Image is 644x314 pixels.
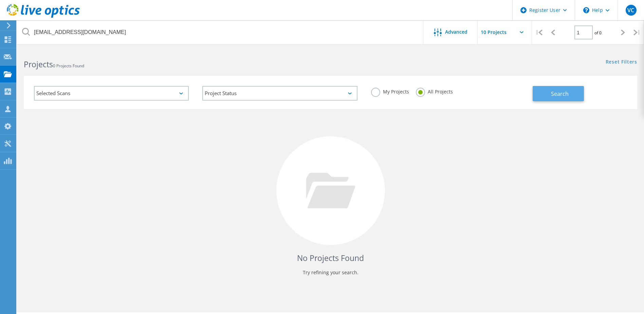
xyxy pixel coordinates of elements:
[445,30,467,34] span: Advanced
[17,20,424,44] input: Search projects by name, owner, ID, company, etc
[202,86,357,101] div: Project Status
[53,63,84,69] span: 0 Projects Found
[34,86,189,101] div: Selected Scans
[532,20,546,45] div: |
[551,90,569,98] span: Search
[583,7,589,13] svg: \n
[31,252,630,264] h4: No Projects Found
[594,30,602,36] span: of 0
[7,14,80,19] a: Live Optics Dashboard
[24,59,53,70] b: Projects
[606,59,637,65] a: Reset Filters
[627,7,634,13] span: VC
[371,88,409,94] label: My Projects
[630,20,644,45] div: |
[533,86,584,101] button: Search
[31,267,630,278] p: Try refining your search.
[416,88,453,94] label: All Projects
